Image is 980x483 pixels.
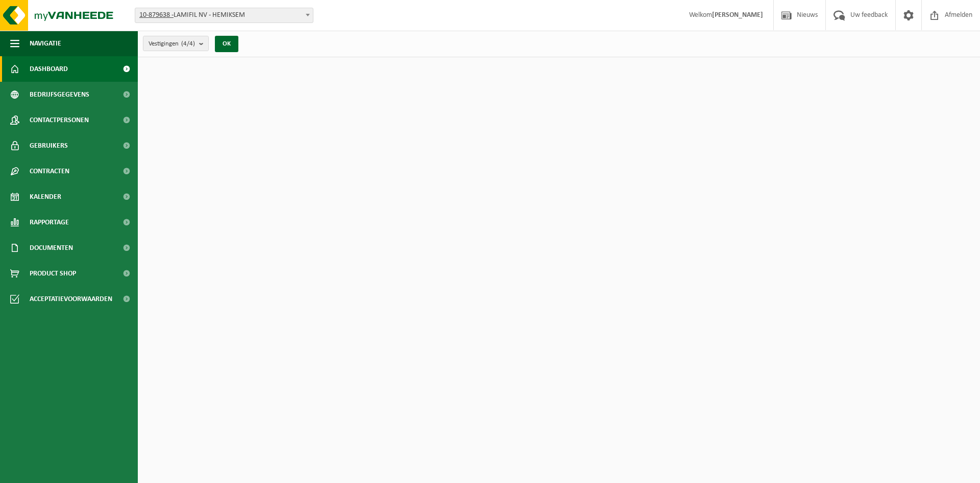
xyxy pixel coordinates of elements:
[30,82,89,107] span: Bedrijfsgegevens
[30,184,61,210] span: Kalender
[30,133,68,158] span: Gebruikers
[215,36,238,52] button: OK
[30,56,68,82] span: Dashboard
[30,210,69,235] span: Rapportage
[30,286,112,312] span: Acceptatievoorwaarden
[139,11,174,19] tcxspan: Call 10-879638 - via 3CX
[30,31,61,56] span: Navigatie
[143,36,209,51] button: Vestigingen(4/4)
[181,40,195,47] count: (4/4)
[135,8,313,23] span: 10-879638 - LAMIFIL NV - HEMIKSEM
[30,261,76,286] span: Product Shop
[712,11,763,19] strong: [PERSON_NAME]
[135,8,313,22] span: 10-879638 - LAMIFIL NV - HEMIKSEM
[149,36,195,52] span: Vestigingen
[30,235,73,261] span: Documenten
[30,158,69,184] span: Contracten
[30,107,89,133] span: Contactpersonen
